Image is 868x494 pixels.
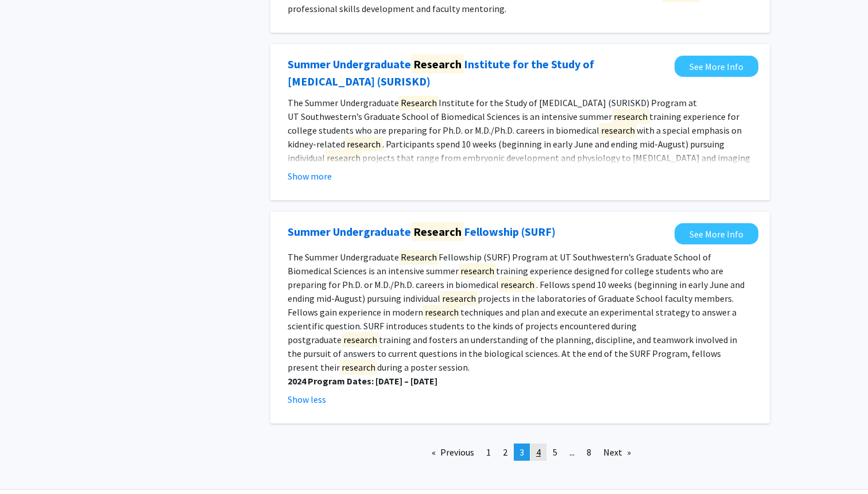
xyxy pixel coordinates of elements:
[288,250,753,374] p: The Summer Undergraduate Fellowship (SURF) Program at UT Southwestern’s Graduate School of Biomed...
[675,223,758,244] a: Opens in a new tab
[587,446,591,458] span: 8
[675,56,758,77] a: Opens in a new tab
[520,446,524,458] span: 3
[270,444,770,461] ul: Pagination
[426,444,480,461] a: Previous page
[288,392,326,406] button: Show less
[411,222,464,241] mark: Research
[288,169,332,183] button: Show more
[288,223,556,240] a: Opens in a new tab
[503,446,507,458] span: 2
[399,250,439,264] mark: Research
[612,109,649,124] mark: research
[288,56,669,90] a: Opens in a new tab
[340,360,377,375] mark: research
[9,442,49,485] iframe: Chat
[399,95,439,110] mark: Research
[499,277,536,292] mark: research
[553,446,557,458] span: 5
[440,291,478,306] mark: research
[345,137,382,151] mark: research
[598,444,637,461] a: Next page
[411,55,464,73] mark: Research
[288,375,437,387] strong: 2024 Program Dates: [DATE] – [DATE]
[459,263,496,278] mark: research
[325,150,362,165] mark: research
[342,332,379,347] mark: research
[423,305,460,320] mark: research
[569,446,575,458] span: ...
[599,123,637,138] mark: research
[486,446,491,458] span: 1
[536,446,541,458] span: 4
